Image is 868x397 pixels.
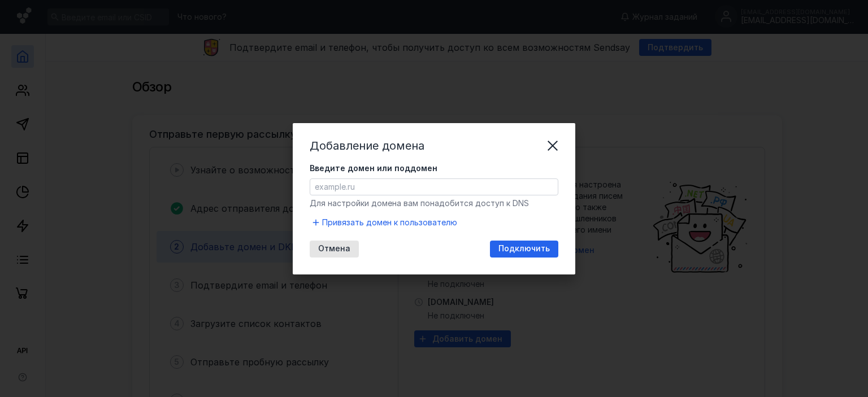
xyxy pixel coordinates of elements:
button: Подключить [490,241,558,258]
span: Для настройки домена вам понадобится доступ к DNS [310,198,529,208]
span: Введите домен или поддомен [310,163,437,174]
button: Отмена [310,241,359,258]
span: Отмена [318,244,350,254]
span: Добавление домена [310,139,424,152]
span: Привязать домен к пользователю [322,217,457,228]
span: Подключить [498,244,550,254]
button: Привязать домен к пользователю [310,216,462,229]
input: example.ru [310,179,558,195]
